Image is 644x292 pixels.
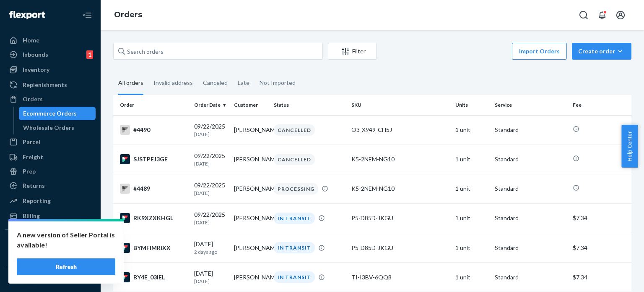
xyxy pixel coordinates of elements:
[260,72,296,94] div: Not Imported
[234,101,267,108] div: Customer
[194,131,227,138] p: [DATE]
[23,109,77,118] div: Ecommerce Orders
[5,34,96,47] a: Home
[194,240,227,255] div: [DATE]
[120,154,187,164] div: SJSTPEJ3GE
[191,95,231,115] th: Order Date
[575,7,592,24] button: Open Search Box
[194,181,227,197] div: 09/22/2025
[194,278,227,285] p: [DATE]
[79,7,96,24] button: Close Navigation
[231,115,270,145] td: [PERSON_NAME]
[231,145,270,174] td: [PERSON_NAME]
[495,244,566,252] p: Standard
[17,258,115,275] button: Refresh
[351,126,448,134] div: O3-X949-CH5J
[274,183,318,195] div: PROCESSING
[270,95,348,115] th: Status
[351,244,448,252] div: P5-D85D-JKGU
[238,72,249,94] div: Late
[23,167,36,176] div: Prep
[621,125,638,168] button: Help Center
[5,150,96,164] a: Freight
[194,189,227,197] p: [DATE]
[512,43,567,60] button: Import Orders
[107,3,149,27] ol: breadcrumbs
[17,230,115,250] p: A new version of Seller Portal is available!
[5,165,96,178] a: Prep
[23,50,48,59] div: Inbounds
[120,272,187,282] div: BY4E_03IEL
[23,138,40,146] div: Parcel
[495,214,566,222] p: Standard
[351,273,448,281] div: TI-I3BV-6QQ8
[348,95,452,115] th: SKU
[578,47,625,55] div: Create order
[120,184,187,194] div: #4489
[231,233,270,263] td: [PERSON_NAME]
[274,242,315,253] div: IN TRANSIT
[118,72,143,95] div: All orders
[452,145,492,174] td: 1 unit
[5,274,96,287] button: Fast Tags
[452,233,492,263] td: 1 unit
[594,7,610,24] button: Open notifications
[120,125,187,135] div: #4490
[9,11,45,19] img: Flexport logo
[113,95,191,115] th: Order
[113,43,323,60] input: Search orders
[452,203,492,233] td: 1 unit
[23,182,45,190] div: Returns
[120,243,187,253] div: BYMFIMRIXX
[194,219,227,226] p: [DATE]
[23,81,67,89] div: Replenishments
[569,233,631,263] td: $7.34
[120,213,187,223] div: RK9XZXKHGL
[452,95,492,115] th: Units
[231,203,270,233] td: [PERSON_NAME]
[5,179,96,192] a: Returns
[274,124,315,136] div: CANCELLED
[23,66,49,74] div: Inventory
[5,209,96,223] a: Billing
[153,72,193,94] div: Invalid address
[5,92,96,106] a: Orders
[194,122,227,138] div: 09/22/2025
[5,194,96,208] a: Reporting
[5,78,96,92] a: Replenishments
[5,63,96,76] a: Inventory
[23,197,51,205] div: Reporting
[19,121,96,134] a: Wholesale Orders
[351,184,448,193] div: K5-2NEM-NG10
[495,184,566,193] p: Standard
[5,237,96,250] button: Integrations
[86,50,93,59] div: 1
[274,154,315,165] div: CANCELLED
[5,253,96,263] a: Add Integration
[231,263,270,292] td: [PERSON_NAME]
[351,214,448,222] div: P5-D85D-JKGU
[194,152,227,167] div: 09/22/2025
[491,95,569,115] th: Service
[194,248,227,255] p: 2 days ago
[194,210,227,226] div: 09/22/2025
[274,213,315,224] div: IN TRANSIT
[5,135,96,149] a: Parcel
[569,203,631,233] td: $7.34
[452,263,492,292] td: 1 unit
[114,10,142,19] a: Orders
[495,273,566,281] p: Standard
[328,43,377,60] button: Filter
[23,95,43,103] div: Orders
[5,48,96,61] a: Inbounds1
[23,124,74,132] div: Wholesale Orders
[351,155,448,163] div: K5-2NEM-NG10
[23,36,39,45] div: Home
[23,212,40,220] div: Billing
[452,174,492,203] td: 1 unit
[274,271,315,283] div: IN TRANSIT
[569,95,631,115] th: Fee
[194,269,227,285] div: [DATE]
[495,155,566,163] p: Standard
